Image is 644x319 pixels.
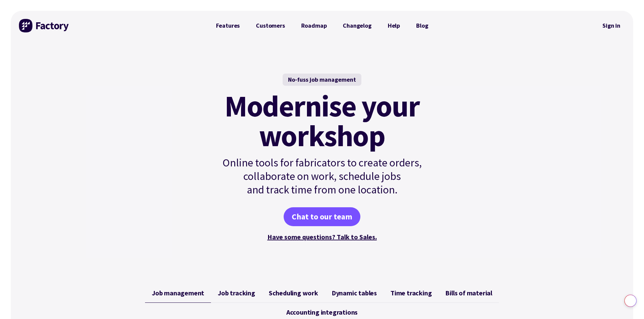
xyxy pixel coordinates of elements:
[598,18,625,33] a: Sign in
[218,289,255,297] span: Job tracking
[335,19,379,32] a: Changelog
[208,156,436,196] p: Online tools for fabricators to create orders, collaborate on work, schedule jobs and track time ...
[224,91,420,151] mark: Modernise your workshop
[380,19,408,32] a: Help
[598,18,625,33] nav: Secondary Navigation
[19,19,70,32] img: Factory
[293,19,335,32] a: Roadmap
[283,74,361,86] div: No-fuss job management
[284,207,360,226] a: Chat to our team
[390,289,432,297] span: Time tracking
[267,233,377,241] a: Have some questions? Talk to Sales.
[445,289,492,297] span: Bills of material
[208,19,248,32] a: Features
[269,289,318,297] span: Scheduling work
[248,19,293,32] a: Customers
[286,308,358,316] span: Accounting integrations
[152,289,204,297] span: Job management
[208,19,436,32] nav: Primary Navigation
[332,289,377,297] span: Dynamic tables
[408,19,436,32] a: Blog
